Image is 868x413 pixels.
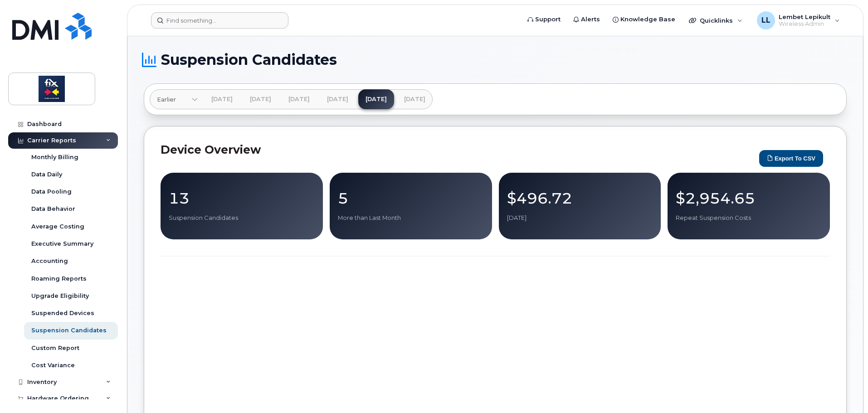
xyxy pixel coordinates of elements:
span: Earlier [157,95,176,104]
p: 13 [169,190,315,206]
a: [DATE] [281,89,317,109]
h2: Device Overview [161,143,755,156]
p: Suspension Candidates [169,214,315,222]
p: Repeat Suspension Costs [676,214,822,222]
p: More than Last Month [338,214,484,222]
a: [DATE] [397,89,433,109]
p: $2,954.65 [676,190,822,206]
span: Suspension Candidates [161,53,337,67]
p: [DATE] [507,214,653,222]
a: [DATE] [358,89,394,109]
a: [DATE] [320,89,356,109]
a: Earlier [150,89,198,109]
p: 5 [338,190,484,206]
a: [DATE] [204,89,240,109]
button: Export to CSV [759,150,823,167]
a: [DATE] [243,89,278,109]
p: $496.72 [507,190,653,206]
